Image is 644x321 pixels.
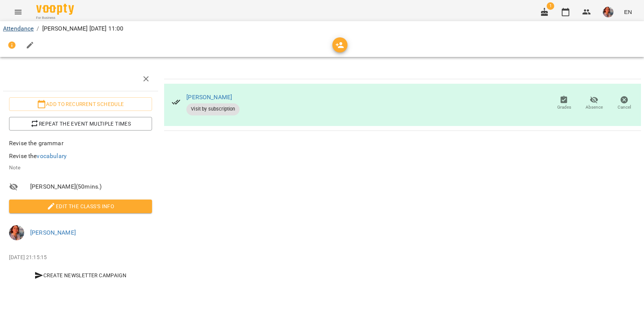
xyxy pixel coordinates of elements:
[186,106,240,112] span: Visit by subscription
[3,24,641,33] nav: breadcrumb
[12,271,149,280] span: Create Newsletter Campaign
[9,117,152,131] button: Repeat the event multiple times
[624,8,632,16] span: EN
[609,93,639,114] button: Cancel
[9,152,152,161] p: Revise the
[15,202,146,211] span: Edit the class's Info
[9,97,152,111] button: Add to recurrent schedule
[3,25,34,32] a: Attendance
[36,4,74,15] img: Voopty Logo
[30,229,76,236] a: [PERSON_NAME]
[9,200,152,213] button: Edit the class's Info
[9,3,27,21] button: Menu
[621,5,635,19] button: EN
[618,104,631,111] span: Cancel
[186,94,232,101] a: [PERSON_NAME]
[9,225,24,240] img: 1ca8188f67ff8bc7625fcfef7f64a17b.jpeg
[579,93,609,114] button: Absence
[37,152,66,160] a: vocabulary
[9,164,152,172] p: Note
[15,100,146,109] span: Add to recurrent schedule
[37,24,39,33] li: /
[15,119,146,128] span: Repeat the event multiple times
[30,182,152,191] span: [PERSON_NAME] ( 50 mins. )
[547,2,554,10] span: 1
[557,104,571,111] span: Grades
[36,15,74,20] span: For Business
[586,104,603,111] span: Absence
[9,254,152,261] p: [DATE] 21:15:15
[9,139,152,148] p: Revise the grammar
[9,269,152,282] button: Create Newsletter Campaign
[603,7,613,17] img: 1ca8188f67ff8bc7625fcfef7f64a17b.jpeg
[42,24,124,33] p: [PERSON_NAME] [DATE] 11:00
[549,93,579,114] button: Grades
